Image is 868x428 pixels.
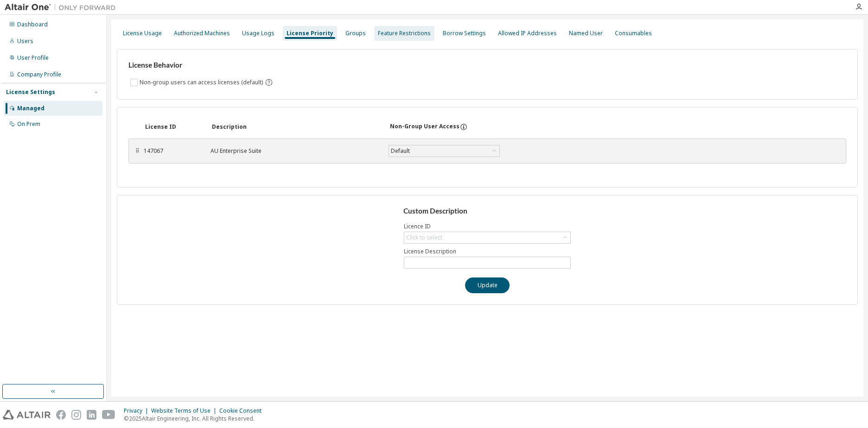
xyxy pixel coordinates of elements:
[17,54,49,62] div: User Profile
[87,410,96,420] img: linkedin.svg
[389,145,499,157] div: Default
[124,415,267,422] p: © 2025 Altair Engineering, Inc. All Rights Reserved.
[144,147,199,155] div: 147067
[389,146,411,156] div: Default
[615,30,652,37] div: Consumables
[134,147,140,155] div: ⠿
[17,38,33,45] div: Users
[145,123,201,131] div: License ID
[498,30,557,37] div: Allowed IP Addresses
[102,410,115,420] img: youtube.svg
[403,207,572,216] h3: Custom Description
[404,248,571,255] label: License Description
[151,407,219,415] div: Website Terms of Use
[219,407,267,415] div: Cookie Consent
[406,234,442,241] div: Click to select
[378,30,431,37] div: Feature Restrictions
[71,410,81,420] img: instagram.svg
[17,71,61,78] div: Company Profile
[404,232,570,243] div: Click to select
[140,77,265,88] label: Non-group users can access licenses (default)
[211,147,377,155] div: AU Enterprise Suite
[390,123,460,131] div: Non-Group User Access
[5,3,121,12] img: Altair One
[124,407,151,415] div: Privacy
[404,223,571,230] label: Licence ID
[56,410,66,420] img: facebook.svg
[174,30,230,37] div: Authorized Machines
[265,78,273,87] svg: By default any user not assigned to any group can access any license. Turn this setting off to di...
[569,30,603,37] div: Named User
[123,30,162,37] div: License Usage
[3,410,51,420] img: altair_logo.svg
[443,30,486,37] div: Borrow Settings
[287,30,333,37] div: License Priority
[242,30,274,37] div: Usage Logs
[17,105,45,112] div: Managed
[6,88,55,96] div: License Settings
[17,120,40,128] div: On Prem
[345,30,366,37] div: Groups
[212,123,379,131] div: Description
[128,61,272,70] h3: License Behavior
[17,21,48,28] div: Dashboard
[465,277,510,293] button: Update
